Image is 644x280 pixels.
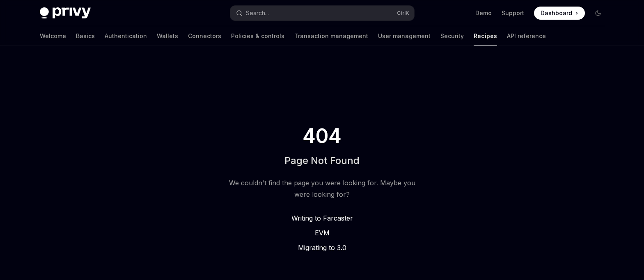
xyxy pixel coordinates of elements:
a: Connectors [188,26,221,46]
a: Support [502,9,524,17]
a: Recipes [474,26,497,46]
span: Migrating to 3.0 [298,244,346,252]
a: Writing to Farcaster [225,213,419,223]
a: Welcome [40,26,66,46]
a: Security [440,26,464,46]
a: Demo [475,9,492,17]
a: Wallets [157,26,178,46]
a: Basics [76,26,95,46]
span: Dashboard [541,9,572,17]
div: Search... [246,8,269,18]
a: Migrating to 3.0 [225,243,419,253]
h1: Page Not Found [284,154,360,167]
div: We couldn't find the page you were looking for. Maybe you were looking for? [225,177,419,200]
a: EVM [225,228,419,238]
a: Dashboard [534,7,585,20]
a: User management [378,26,431,46]
a: API reference [507,26,546,46]
img: dark logo [40,7,91,19]
a: Transaction management [294,26,368,46]
span: EVM [315,229,330,237]
span: 404 [301,125,343,148]
a: Authentication [105,26,147,46]
button: Toggle dark mode [591,7,605,20]
span: Ctrl K [397,10,409,16]
button: Search...CtrlK [230,6,414,20]
span: Writing to Farcaster [291,214,353,222]
a: Policies & controls [231,26,284,46]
